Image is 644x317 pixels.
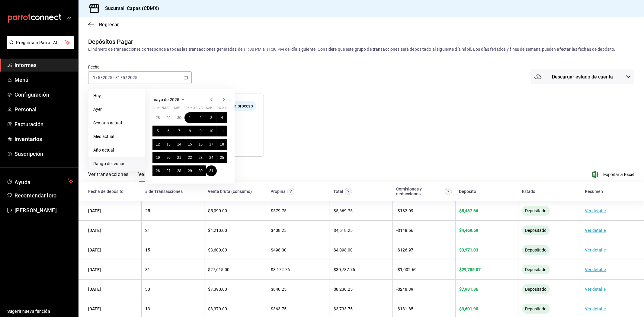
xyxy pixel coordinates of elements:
[210,228,227,233] font: 4,210.00
[152,97,179,102] font: mayo de 2025
[396,228,398,233] font: -
[188,169,192,173] font: 29
[217,106,231,110] font: dominio
[127,75,138,80] input: ----
[66,16,71,21] button: abrir_cajón_menú
[166,116,170,120] abbr: 29 de abril de 2025
[156,116,160,120] abbr: 28 de abril de 2025
[88,228,101,233] font: [DATE]
[188,155,192,160] font: 22
[156,155,160,160] font: 19
[145,307,150,312] font: 13
[177,142,181,146] abbr: 14 de mayo de 2025
[157,129,159,133] font: 5
[195,126,206,136] button: 9 de mayo de 2025
[14,192,56,199] font: Recomendar loro
[522,304,550,314] div: El monto ha sido enviado a tu cuenta bancaria. Puede tardar en verso reflejado, según la entidad ...
[217,106,231,112] abbr: domingo
[585,287,606,292] font: Ver detalle
[188,142,192,146] font: 15
[220,155,224,160] abbr: 25 de mayo de 2025
[120,75,122,80] font: /
[184,112,195,123] button: 1 de mayo de 2025
[152,106,170,110] font: almuerzo
[163,165,174,176] button: 27 de mayo de 2025
[200,116,202,120] font: 2
[195,106,212,110] font: rivalizar
[88,287,101,292] font: [DATE]
[220,129,224,133] font: 11
[113,75,114,80] font: -
[210,306,227,311] font: 3,370.00
[152,165,163,176] button: 26 de mayo de 2025
[177,169,181,173] font: 28
[396,187,422,196] font: Comisiones y deducciones
[206,112,216,123] button: 3 de mayo de 2025
[156,142,160,146] abbr: 12 de mayo de 2025
[138,171,170,177] font: Ver Depósitos
[4,44,74,50] a: Pregunta a Parrot AI
[14,106,37,113] font: Personal
[209,155,213,160] font: 24
[208,189,252,194] font: Venta bruta (consumo)
[166,155,170,160] abbr: 20 de mayo de 2025
[522,245,550,255] div: El monto ha sido enviado a tu cuenta bancaria. Puede tardar en verso reflejado, según la entidad ...
[189,116,191,120] abbr: 1 de mayo de 2025
[163,139,174,150] button: 13 de mayo de 2025
[188,169,192,173] abbr: 29 de mayo de 2025
[88,267,101,272] font: [DATE]
[271,228,273,233] font: $
[221,169,223,173] font: 1
[525,248,547,252] font: Depositado
[156,142,160,146] font: 12
[145,228,150,233] font: 21
[221,116,223,120] abbr: 4 de mayo de 2025
[522,226,550,235] div: El monto ha sido enviado a tu cuenta bancaria. Puede tardar en verso reflejado, según la entidad ...
[525,267,547,272] font: Depositado
[163,112,174,123] button: 29 de abril de 2025
[199,169,203,173] abbr: 30 de mayo de 2025
[156,169,160,173] font: 26
[208,208,210,213] font: $
[174,112,184,123] button: 30 de abril de 2025
[195,106,212,112] abbr: viernes
[273,267,290,272] font: 3,172.76
[398,267,400,272] font: $
[585,267,606,272] font: Ver detalle
[88,189,123,194] font: Fecha de depósito
[210,116,212,120] font: 3
[333,189,343,194] font: Total
[174,106,180,112] abbr: miércoles
[336,208,353,213] font: 5,669.75
[105,5,159,11] font: Sucursal: Capas (CDMX)
[396,306,398,311] font: -
[88,22,119,27] button: Regresar
[273,306,287,311] font: 363.75
[400,267,417,272] font: 1,002.69
[163,126,174,136] button: 6 de mayo de 2025
[188,142,192,146] abbr: 15 de mayo de 2025
[174,165,184,176] button: 28 de mayo de 2025
[210,208,227,213] font: 5,090.00
[585,208,606,213] font: Ver detalle
[96,75,98,80] font: /
[209,142,213,146] abbr: 17 de mayo de 2025
[585,189,603,194] font: Resumen
[220,142,224,146] font: 18
[217,152,227,163] button: 25 de mayo de 2025
[200,129,202,133] abbr: 9 de mayo de 2025
[199,155,203,160] font: 23
[206,106,212,112] abbr: sábado
[184,139,195,150] button: 15 de mayo de 2025
[14,151,43,157] font: Suscripción
[334,228,336,233] font: $
[445,188,452,195] svg: Contempla comisión de ventas y propinas, IVA, cancelaciones y devoluciones.
[585,228,606,233] font: Ver detalle
[14,77,29,83] font: Menú
[16,40,57,45] font: Pregunta a Parrot AI
[14,207,57,213] font: [PERSON_NAME]
[174,126,184,136] button: 7 de mayo de 2025
[93,75,96,80] input: --
[145,267,150,272] font: 81
[7,36,74,49] button: Pregunta a Parrot AI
